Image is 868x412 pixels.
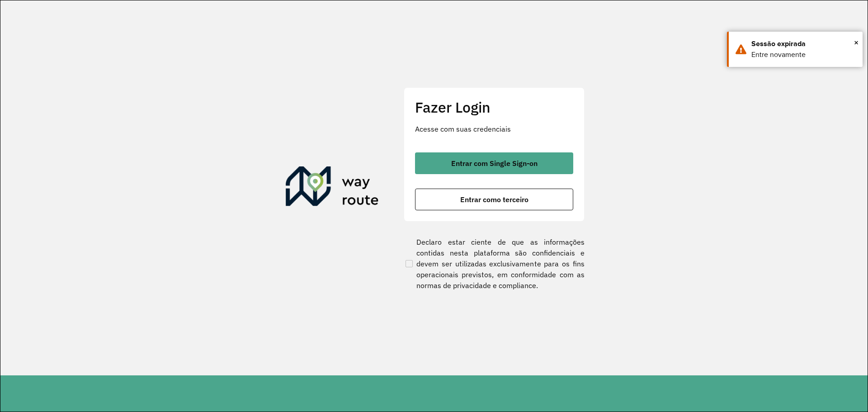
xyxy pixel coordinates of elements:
div: Entre novamente [751,49,856,60]
button: button [415,152,573,174]
img: Roteirizador AmbevTech [286,166,379,210]
div: Sessão expirada [751,38,856,49]
p: Acesse com suas credenciais [415,123,573,134]
button: button [415,189,573,210]
span: Entrar como terceiro [460,196,528,203]
span: × [854,36,859,49]
h2: Fazer Login [415,99,573,116]
button: Close [854,36,859,49]
span: Entrar com Single Sign-on [451,160,538,167]
label: Declaro estar ciente de que as informações contidas nesta plataforma são confidenciais e devem se... [404,237,585,291]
